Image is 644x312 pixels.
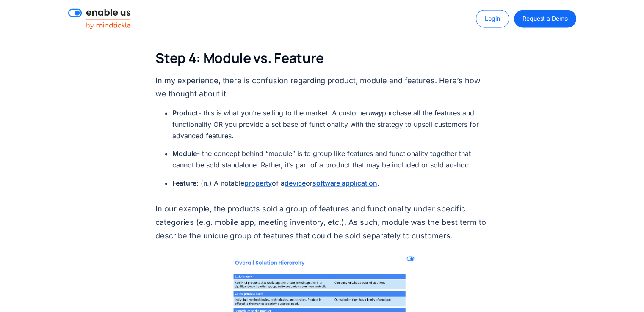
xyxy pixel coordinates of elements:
p: In our example, the products sold a group of features and functionality under specific categories... [155,202,489,242]
p: In my experience, there is confusion regarding product, module and features. Here’s how we though... [155,74,489,101]
strong: Module [172,149,197,158]
a: software application [312,178,377,188]
strong: Feature [172,179,196,187]
li: - the concept behind “module” is to group like features and functionality together that cannot be... [172,148,489,171]
a: property [244,178,272,188]
a: Request a Demo [514,10,576,27]
strong: Product [172,109,198,117]
li: : (n.) A notable of a or . [172,178,489,189]
a: Login [476,10,509,27]
iframe: Qualified Messenger [605,273,644,312]
a: device [285,178,306,188]
em: may [368,109,382,117]
h3: Step 4: Module vs. Feature [155,49,489,67]
li: - this is what you’re selling to the market. A customer purchase all the features and functionali... [172,107,489,142]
